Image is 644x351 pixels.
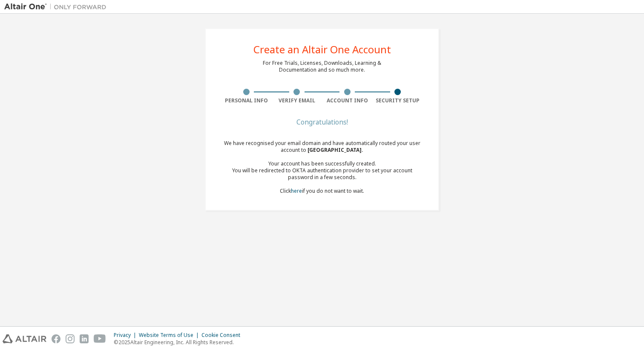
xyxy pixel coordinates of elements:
[291,187,302,194] a: here
[263,60,381,73] div: For Free Trials, Licenses, Downloads, Learning & Documentation and so much more.
[221,160,423,167] div: Your account has been successfully created.
[201,332,245,339] div: Cookie Consent
[139,332,201,339] div: Website Terms of Use
[66,334,75,343] img: instagram.svg
[322,97,373,104] div: Account Info
[253,44,391,55] div: Create an Altair One Account
[221,119,423,125] div: Congratulations!
[221,97,272,104] div: Personal Info
[373,97,423,104] div: Security Setup
[94,334,106,343] img: youtube.svg
[114,339,245,346] p: © 2025 Altair Engineering, Inc. All Rights Reserved.
[221,140,423,194] div: We have recognised your email domain and have automatically routed your user account to Click if ...
[308,146,363,154] span: [GEOGRAPHIC_DATA] .
[221,167,423,181] div: You will be redirected to OKTA authentication provider to set your account password in a few seco...
[80,334,89,343] img: linkedin.svg
[52,334,60,343] img: facebook.svg
[114,332,139,339] div: Privacy
[3,334,46,343] img: altair_logo.svg
[272,97,322,104] div: Verify Email
[4,3,111,11] img: Altair One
